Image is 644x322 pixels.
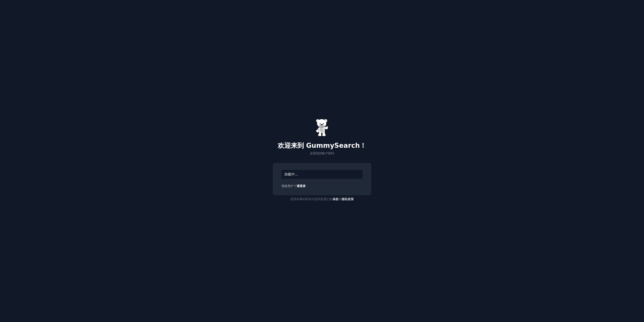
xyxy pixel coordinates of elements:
font: 欢迎来到 GummySearch！ [278,142,367,149]
a: 隐私政策 [342,197,354,201]
a: 请登录 [297,184,306,188]
font: 设置您的账户密码 [310,152,334,155]
font: 使用本网站即表示您同意我们的 [290,197,333,201]
font: 现有用户？ [281,184,297,188]
img: 小熊软糖 [316,119,328,136]
font: 加载中... [284,172,298,176]
a: 条款 [333,197,339,201]
font: 和 [339,197,342,201]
